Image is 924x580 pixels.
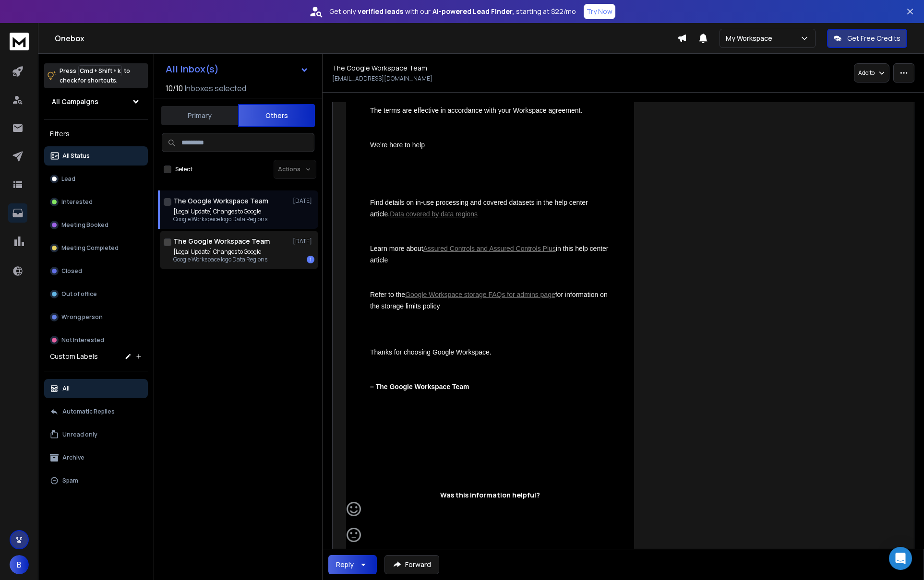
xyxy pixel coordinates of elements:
p: Get Free Credits [847,34,900,43]
button: B [10,555,29,574]
p: [Legal Update] Changes to Google [173,248,267,256]
strong: Was this information helpful? [440,490,540,499]
span: Cmd + Shift + k [78,65,122,76]
p: The terms are effective in accordance with your Workspace agreement. [370,105,610,116]
p: Not Interested [61,336,104,344]
p: Out of office [61,290,97,298]
h1: The Google Workspace Team [173,237,270,246]
p: Google Workspace logo Data Regions [173,256,267,263]
p: Archive [62,454,84,462]
button: All Status [44,146,148,166]
h3: Inboxes selected [185,83,246,94]
button: Get Free Credits [827,29,907,48]
button: Reply [328,555,377,574]
li: Learn more about in this help center article [370,243,610,266]
strong: – The Google Workspace Team [370,383,469,391]
p: [DATE] [293,237,314,245]
button: All Inbox(s) [158,59,316,79]
button: Wrong person [44,308,148,327]
button: Not Interested [44,331,148,350]
p: Closed [61,267,82,275]
li: Refer to the for information on the storage limits policy [370,289,610,312]
button: Lead [44,169,148,189]
button: Closed [44,261,148,281]
strong: AI-powered Lead Finder, [432,7,514,16]
div: Open Intercom Messenger [889,547,912,570]
p: [EMAIL_ADDRESS][DOMAIN_NAME] [332,75,432,83]
button: Others [238,104,315,127]
h1: All Inbox(s) [166,64,219,74]
h3: We’re here to help [370,139,610,151]
p: Lead [61,175,75,183]
p: Thanks for choosing Google Workspace. [370,346,610,358]
p: All [62,385,70,392]
button: Meeting Booked [44,215,148,235]
p: [DATE] [293,197,314,205]
h1: The Google Workspace Team [332,63,427,73]
button: Out of office [44,284,148,304]
p: Unread only [62,431,97,438]
a: Google Workspace storage FAQs for admins page [405,291,555,298]
p: Google Workspace logo Data Regions [173,215,267,223]
button: Meeting Completed [44,238,148,258]
img: A smiling face [347,501,361,516]
button: Unread only [44,425,148,444]
p: Spam [62,477,78,485]
div: 1 [307,256,314,263]
button: Spam [44,471,148,490]
h1: All Campaigns [52,97,98,107]
p: Interested [61,198,93,206]
p: Wrong person [61,313,103,321]
li: Find details on in-use processing and covered datasets in the help center article, [370,197,610,220]
button: Forward [384,555,439,574]
img: A neutral face [347,528,361,542]
p: [Legal Update] Changes to Google [173,208,267,215]
strong: verified leads [358,7,403,16]
h1: The Google Workspace Team [173,196,268,206]
p: Meeting Booked [61,221,108,229]
p: Automatic Replies [62,408,115,415]
button: Primary [161,105,238,126]
p: All Status [62,152,90,160]
button: Archive [44,448,148,467]
button: Automatic Replies [44,402,148,421]
a: Assured Controls and Assured Controls Plus [423,245,556,252]
button: Interested [44,192,148,212]
h3: Custom Labels [50,352,98,361]
p: Add to [858,69,875,77]
p: Get only with our starting at $22/mo [329,7,576,16]
p: Try Now [587,7,612,16]
button: Try Now [584,4,615,19]
p: Meeting Completed [61,244,119,252]
a: Data covered by data regions [390,210,478,218]
button: All Campaigns [44,92,148,111]
p: Press to check for shortcuts. [60,66,130,85]
span: 10 / 10 [166,83,183,94]
button: All [44,379,148,398]
p: My Workspace [726,34,776,43]
img: logo [10,33,29,50]
h3: Filters [44,127,148,141]
div: Reply [336,560,354,569]
label: Select [175,166,192,173]
h1: Onebox [55,33,677,44]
